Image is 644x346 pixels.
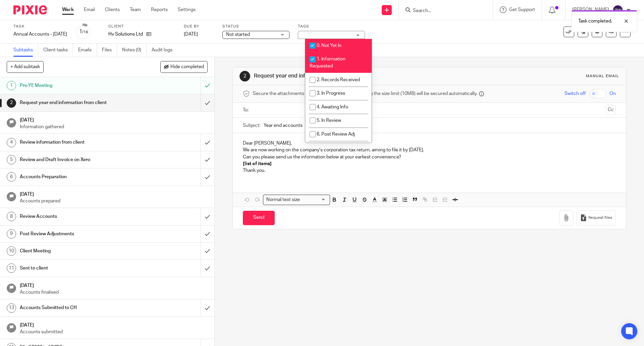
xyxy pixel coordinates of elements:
strong: [list of items] [243,161,272,166]
p: Can you please send us the information below at your earliest convenience? [243,154,615,160]
h1: [DATE] [20,281,208,289]
span: 5. In Review [317,118,341,123]
a: Work [62,6,74,13]
div: Annual Accounts - [DATE] [13,31,67,38]
p: Hv Solutions Ltd [108,31,143,38]
a: Client tasks [43,44,73,57]
a: Email [84,6,95,13]
h1: Review Accounts [20,211,136,221]
span: Hide completed [170,64,204,70]
h1: Accounts Preparation [20,172,136,182]
a: Emails [78,44,97,57]
label: Task [13,24,67,29]
a: Team [130,6,141,13]
h1: [DATE] [20,189,208,198]
button: Request files [577,210,615,226]
input: Send [243,211,275,225]
a: Subtasks [13,44,38,57]
span: 1. Information Requested [310,57,345,68]
div: 10 [7,246,16,256]
h1: Post Review Adjustments [20,229,136,239]
span: Request files [588,215,612,220]
span: Not started [226,32,250,37]
p: Task completed. [578,18,612,24]
div: Manual email [586,73,619,79]
input: Search for option [302,196,326,203]
span: 2. Records Received [317,78,360,82]
a: Audit logs [152,44,177,57]
div: 13 [7,303,16,313]
label: Client [108,24,175,29]
span: 4. Awaiting Info [317,105,348,109]
h1: Sent to client [20,263,136,273]
span: [DATE] [184,32,198,37]
span: Switch off [565,90,586,97]
div: 5 [7,155,16,164]
div: 1 [79,28,88,36]
span: Normal text size [265,196,301,203]
div: Annual Accounts - July 2025 [13,31,67,38]
button: Cc [606,105,616,115]
div: 1 [7,81,16,90]
p: Accounts submitted [20,329,208,335]
h1: Request year end information from client [20,98,136,108]
a: Reports [151,6,168,13]
span: 0. Not Yet In [317,43,341,48]
div: 6 [7,172,16,182]
label: Subject: [243,122,260,129]
h1: Request year end information from client [254,72,444,80]
p: Accounts finalised [20,289,208,296]
h1: [DATE] [20,115,208,123]
div: Search for option [263,195,330,205]
p: Information gathered [20,123,208,130]
p: Dear [PERSON_NAME], [243,140,615,147]
label: Due by [184,24,214,29]
h1: Accounts Submitted to CH [20,303,136,313]
h1: Client Meeting [20,246,136,256]
div: 2 [7,98,16,108]
div: 4 [7,138,16,147]
h1: Pre-YE Meeting [20,81,136,91]
label: Status [222,24,289,29]
p: We are now working on the company’s corporation tax return, aiming to file it by [DATE]. [243,147,615,153]
label: To: [243,107,250,113]
a: Settings [178,6,196,13]
div: 2 [239,71,250,82]
a: Clients [105,6,120,13]
p: Thank you. [243,167,615,174]
h1: Review and Draft Invoice on Xero [20,155,136,165]
div: 8 [7,212,16,221]
div: 9 [7,229,16,239]
h1: Review information from client [20,137,136,147]
a: Notes (0) [122,44,147,57]
div: 11 [7,263,16,273]
button: Hide completed [160,61,208,72]
img: Pixie [13,5,47,14]
span: 6. Post Review Adj [317,132,355,137]
button: + Add subtask [7,61,44,72]
img: svg%3E [612,5,623,15]
h1: [DATE] [20,320,208,329]
small: /16 [82,30,88,34]
p: Accounts prepared [20,198,208,204]
a: Files [102,44,117,57]
span: 3. In Progress [317,91,345,96]
label: Tags [298,24,365,29]
span: On [609,90,616,97]
span: Secure the attachments in this message. Files exceeding the size limit (10MB) will be secured aut... [253,90,477,97]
